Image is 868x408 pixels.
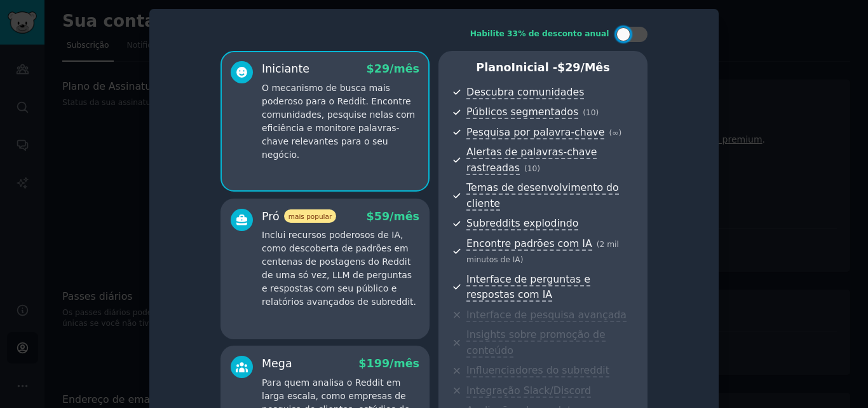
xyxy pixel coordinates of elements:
[262,230,416,307] font: Inclui recursos poderosos de IA, como descoberta de padrões em centenas de postagens do Reddit de...
[466,240,619,265] font: 2 mil minutos de IA
[596,108,599,117] font: )
[612,129,618,137] font: ∞
[358,357,366,370] font: $
[466,146,597,174] font: Alertas de palavras-chave rastreadas
[476,61,511,74] font: Plano
[367,62,374,75] font: $
[374,210,390,223] font: 59
[524,164,527,173] font: (
[565,61,580,74] font: 29
[262,83,415,160] font: O mecanismo de busca mais poderoso para o Reddit. Encontre comunidades, pesquise nelas com eficiê...
[390,357,419,370] font: /mês
[586,108,596,117] font: 10
[527,164,538,173] font: 10
[466,328,606,356] font: Insights sobre promoção de conteúdo
[466,364,609,376] font: Influenciadores do subreddit
[466,217,578,229] font: Subreddits explodindo
[466,181,619,209] font: Temas de desenvolvimento do cliente
[609,129,612,137] font: (
[466,106,578,118] font: Públicos segmentados
[470,29,609,38] font: Habilite 33% de desconto anual
[583,108,586,117] font: (
[618,129,621,137] font: )
[367,357,390,370] font: 199
[466,309,627,321] font: Interface de pesquisa avançada
[466,126,604,138] font: Pesquisa por palavra-chave
[466,237,592,250] font: Encontre padrões com IA
[466,86,584,98] font: Descubra comunidades
[537,164,540,173] font: )
[466,273,590,301] font: Interface de perguntas e respostas com IA
[557,61,565,74] font: $
[288,213,332,220] font: mais popular
[374,62,390,75] font: 29
[390,210,419,223] font: /mês
[262,357,292,370] font: Mega
[262,210,280,223] font: Pró
[597,240,600,249] font: (
[262,62,309,75] font: Iniciante
[367,210,374,223] font: $
[520,255,524,264] font: )
[390,62,419,75] font: /mês
[511,61,557,74] font: Inicial -
[581,61,610,74] font: /mês
[466,384,591,397] font: Integração Slack/Discord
